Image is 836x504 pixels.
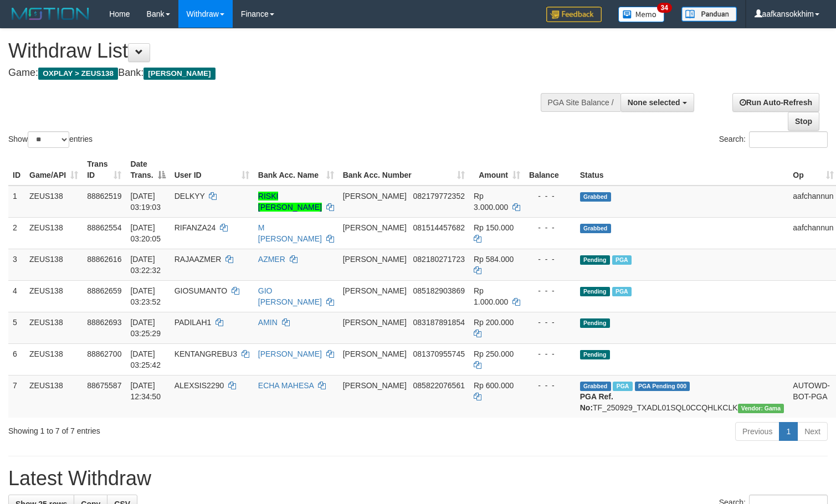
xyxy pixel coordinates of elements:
[618,7,665,22] img: Button%20Memo.svg
[25,312,83,343] td: ZEUS138
[8,154,25,186] th: ID
[175,381,224,390] span: ALEXSIS2290
[130,223,161,243] span: [DATE] 03:20:05
[28,131,69,148] select: Showentries
[529,191,571,202] div: - - -
[175,223,216,232] span: RIFANZA24
[8,280,25,312] td: 4
[8,343,25,375] td: 6
[126,154,170,186] th: Date Trans.: activate to sort column descending
[175,286,227,295] span: GIOSUMANTO
[338,154,469,186] th: Bank Acc. Number: activate to sort column ascending
[580,318,610,328] span: Pending
[546,7,602,22] img: Feedback.jpg
[175,192,205,200] span: DELKYY
[343,192,407,200] span: [PERSON_NAME]
[580,382,611,391] span: Grabbed
[529,254,571,265] div: - - -
[258,286,322,306] a: GIO [PERSON_NAME]
[580,192,611,202] span: Grabbed
[130,381,161,401] span: [DATE] 12:34:50
[413,286,465,295] span: Copy 085182903869 to clipboard
[8,217,25,249] td: 2
[580,224,611,233] span: Grabbed
[580,350,610,359] span: Pending
[8,421,340,436] div: Showing 1 to 7 of 7 entries
[343,318,407,327] span: [PERSON_NAME]
[413,192,465,200] span: Copy 082179772352 to clipboard
[258,318,278,327] a: AMIN
[87,192,121,200] span: 88862519
[797,422,828,441] a: Next
[529,285,571,296] div: - - -
[83,154,126,186] th: Trans ID: activate to sort column ascending
[749,131,828,148] input: Search:
[130,192,161,212] span: [DATE] 03:19:03
[613,382,632,391] span: Marked by aafpengsreynich
[628,98,680,107] span: None selected
[143,68,215,80] span: [PERSON_NAME]
[576,375,789,418] td: TF_250929_TXADL01SQL0CCQHLKCLK
[529,222,571,233] div: - - -
[525,154,576,186] th: Balance
[8,249,25,280] td: 3
[779,422,798,441] a: 1
[25,186,83,218] td: ZEUS138
[25,375,83,418] td: ZEUS138
[413,318,465,327] span: Copy 083187891854 to clipboard
[541,93,620,112] div: PGA Site Balance /
[87,255,121,264] span: 88862616
[258,223,322,243] a: M [PERSON_NAME]
[130,255,161,275] span: [DATE] 03:22:32
[580,392,613,412] b: PGA Ref. No:
[732,93,819,112] a: Run Auto-Refresh
[413,349,465,358] span: Copy 081370955745 to clipboard
[612,255,632,265] span: Marked by aafkaynarin
[576,154,789,186] th: Status
[529,317,571,328] div: - - -
[719,131,828,148] label: Search:
[474,192,508,212] span: Rp 3.000.000
[8,186,25,218] td: 1
[25,154,83,186] th: Game/API: activate to sort column ascending
[258,349,322,358] a: [PERSON_NAME]
[413,381,465,390] span: Copy 085822076561 to clipboard
[474,255,514,264] span: Rp 584.000
[87,349,121,358] span: 88862700
[343,223,407,232] span: [PERSON_NAME]
[612,287,632,296] span: Marked by aafkaynarin
[8,68,546,79] h4: Game: Bank:
[175,318,212,327] span: PADILAH1
[8,40,546,62] h1: Withdraw List
[87,286,121,295] span: 88862659
[25,249,83,280] td: ZEUS138
[469,154,525,186] th: Amount: activate to sort column ascending
[130,286,161,306] span: [DATE] 03:23:52
[474,349,514,358] span: Rp 250.000
[8,375,25,418] td: 7
[529,348,571,359] div: - - -
[25,280,83,312] td: ZEUS138
[474,318,514,327] span: Rp 200.000
[343,255,407,264] span: [PERSON_NAME]
[87,381,121,390] span: 88675587
[413,255,465,264] span: Copy 082180271723 to clipboard
[38,68,118,80] span: OXPLAY > ZEUS138
[635,382,690,391] span: PGA Pending
[258,381,314,390] a: ECHA MAHESA
[681,7,737,22] img: panduan.png
[620,93,694,112] button: None selected
[474,286,508,306] span: Rp 1.000.000
[87,223,121,232] span: 88862554
[343,349,407,358] span: [PERSON_NAME]
[8,312,25,343] td: 5
[25,217,83,249] td: ZEUS138
[343,286,407,295] span: [PERSON_NAME]
[413,223,465,232] span: Copy 081514457682 to clipboard
[130,318,161,338] span: [DATE] 03:25:29
[175,349,237,358] span: KENTANGREBU3
[8,6,93,22] img: MOTION_logo.png
[258,192,322,212] a: RISKI [PERSON_NAME]
[735,422,779,441] a: Previous
[25,343,83,375] td: ZEUS138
